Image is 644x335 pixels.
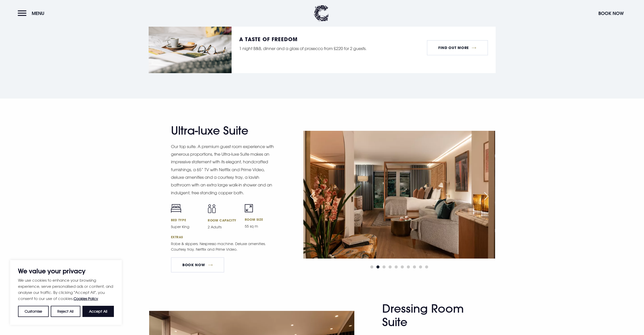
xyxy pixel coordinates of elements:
p: Super King [171,224,202,230]
img: Capacity icon [208,204,216,213]
span: Menu [32,10,44,16]
div: Next slide [480,190,493,202]
button: Book Now [596,8,626,19]
span: Go to slide 7 [407,265,410,268]
p: Robe & slippers. Nespresso machine. Deluxe amenities. Courtesy tray. Netflix and Prime Video. [171,241,275,252]
span: Go to slide 10 [425,265,428,268]
span: Go to slide 1 [370,265,373,268]
div: Previous slide [306,190,319,202]
p: 2 Adults [208,224,239,230]
img: Hotel in Bangor Northern Ireland [303,131,495,259]
img: Room size icon [245,204,253,212]
p: 55 sq m [245,224,276,229]
span: Go to slide 9 [419,265,422,268]
button: Customise [18,306,49,317]
span: Go to slide 5 [395,265,398,268]
img: Clandeboye Lodge [314,5,329,22]
h2: Dressing Room Suite [382,302,481,329]
span: Go to slide 2 [376,265,379,268]
h2: Ultra-luxe Suite [171,124,270,137]
p: We use cookies to enhance your browsing experience, serve personalised ads or content, and analys... [18,277,114,302]
h6: Bed type [171,218,202,222]
span: Go to slide 8 [413,265,416,268]
h6: Room size [245,217,276,221]
h6: Extras [171,235,276,239]
span: Go to slide 4 [389,265,392,268]
a: Book Now [171,257,224,273]
button: Reject All [51,306,80,317]
button: Accept All [82,306,114,317]
div: We value your privacy [10,260,122,325]
a: Cookies Policy [74,296,98,301]
h3: A taste of freedom [239,36,367,42]
p: We value your privacy [18,268,114,274]
p: Our top suite. A premium guest room experience with generous proportions, the Ultra-luxe Suite ma... [171,143,275,197]
button: Menu [18,8,47,19]
a: Find Out More [427,40,488,55]
span: Go to slide 3 [382,265,386,268]
span: Go to slide 6 [401,265,404,268]
img: Bed icon [171,204,181,213]
p: 1 night B&B, dinner and a glass of prosecco from £220 for 2 guests. [239,45,367,52]
h6: Room capacity [208,218,239,222]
